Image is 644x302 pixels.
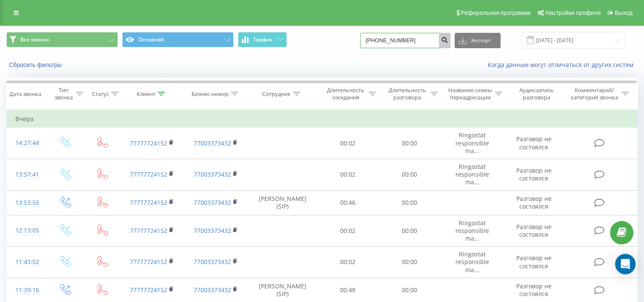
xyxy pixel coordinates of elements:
[455,163,489,186] span: Ringostat responsible ma...
[248,190,317,215] td: [PERSON_NAME] (SIP)
[130,139,167,147] a: 77777724152
[254,37,272,43] span: График
[516,282,551,298] span: Разговор не состоялся
[545,9,601,16] span: Настройки профиля
[20,36,49,43] span: Все звонки
[130,226,167,235] a: 77777724152
[455,131,489,154] span: Ringostat responsible ma...
[137,90,155,98] div: Клиент
[516,223,551,238] span: Разговор не состоялся
[130,258,167,266] a: 77777724152
[194,286,231,294] a: 77003373432
[15,222,37,239] div: 12:13:05
[130,198,167,206] a: 77777724152
[194,258,231,266] a: 77003373432
[516,166,551,182] span: Разговор не состоялся
[378,159,440,190] td: 00:00
[317,190,379,215] td: 00:46
[317,215,379,247] td: 00:02
[194,170,231,178] a: 77003373432
[9,90,41,98] div: Дата звонка
[317,247,379,278] td: 00:02
[488,61,638,69] a: Когда данные могут отличаться от других систем
[461,9,530,16] span: Реферальная программа
[512,87,561,101] div: Аудиозапись разговора
[6,61,66,69] button: Сбросить фильтры
[54,87,74,101] div: Тип звонка
[378,128,440,159] td: 00:00
[516,195,551,210] span: Разговор не состоялся
[194,139,231,147] a: 77003373432
[615,9,633,16] span: Выход
[378,215,440,247] td: 00:00
[15,135,37,151] div: 14:27:44
[15,195,37,211] div: 13:53:55
[15,166,37,183] div: 13:57:41
[455,250,489,273] span: Ringostat responsible ma...
[448,87,492,101] div: Название схемы переадресации
[262,90,291,98] div: Сотрудник
[386,87,428,101] div: Длительность разговора
[192,90,229,98] div: Бизнес номер
[7,110,638,128] td: Вчера
[378,190,440,215] td: 00:00
[570,87,619,101] div: Комментарий/категория звонка
[130,286,167,294] a: 77777724152
[238,32,287,47] button: График
[378,247,440,278] td: 00:00
[130,170,167,178] a: 77777724152
[455,219,489,242] span: Ringostat responsible ma...
[516,135,551,151] span: Разговор не состоялся
[15,282,37,299] div: 11:39:16
[360,33,450,48] input: Поиск по номеру
[122,32,234,47] button: Основной
[325,87,367,101] div: Длительность ожидания
[92,90,109,98] div: Статус
[317,128,379,159] td: 00:02
[6,32,118,47] button: Все звонки
[15,254,37,270] div: 11:43:02
[194,198,231,206] a: 77003373432
[615,254,635,274] div: Open Intercom Messenger
[317,159,379,190] td: 00:02
[516,254,551,270] span: Разговор не состоялся
[194,226,231,235] a: 77003373432
[455,33,501,48] button: Экспорт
